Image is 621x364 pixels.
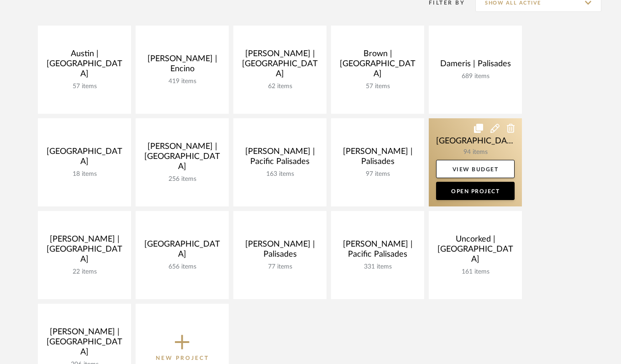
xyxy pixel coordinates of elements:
[143,263,221,271] div: 656 items
[436,160,515,178] a: View Budget
[241,170,319,178] div: 163 items
[436,182,515,200] a: Open Project
[436,59,515,73] div: Dameris | Palisades
[241,239,319,263] div: [PERSON_NAME] | Palisades
[338,239,417,263] div: [PERSON_NAME] | Pacific Palisades
[338,263,417,271] div: 331 items
[436,268,515,276] div: 161 items
[143,239,221,263] div: [GEOGRAPHIC_DATA]
[338,147,417,170] div: [PERSON_NAME] | Palisades
[45,147,124,170] div: [GEOGRAPHIC_DATA]
[45,83,124,90] div: 57 items
[241,83,319,90] div: 62 items
[143,142,221,175] div: [PERSON_NAME] | [GEOGRAPHIC_DATA]
[241,147,319,170] div: [PERSON_NAME] | Pacific Palisades
[45,234,124,268] div: [PERSON_NAME] | [GEOGRAPHIC_DATA]
[338,49,417,83] div: Brown | [GEOGRAPHIC_DATA]
[143,54,221,78] div: [PERSON_NAME] | Encino
[338,170,417,178] div: 97 items
[45,327,124,361] div: [PERSON_NAME] | [GEOGRAPHIC_DATA]
[241,49,319,83] div: [PERSON_NAME] | [GEOGRAPHIC_DATA]
[45,49,124,83] div: Austin | [GEOGRAPHIC_DATA]
[143,175,221,183] div: 256 items
[45,268,124,276] div: 22 items
[143,78,221,85] div: 419 items
[338,83,417,90] div: 57 items
[45,170,124,178] div: 18 items
[436,73,515,80] div: 689 items
[436,234,515,268] div: Uncorked | [GEOGRAPHIC_DATA]
[241,263,319,271] div: 77 items
[156,353,209,363] p: New Project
